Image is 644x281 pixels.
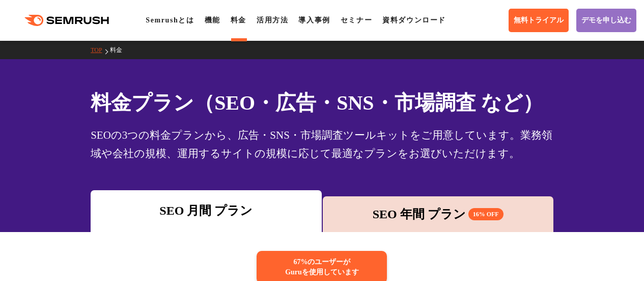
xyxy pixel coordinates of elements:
[581,16,631,25] span: デモを申し込む
[91,46,109,54] a: TOP
[341,16,372,24] a: セミナー
[110,46,130,54] a: 料金
[231,16,246,24] a: 料金
[328,205,548,223] div: SEO 年間 プラン
[382,16,446,24] a: 資料ダウンロード
[509,9,569,32] a: 無料トライアル
[468,208,503,220] span: 16% OFF
[553,241,633,270] iframe: Help widget launcher
[96,201,316,220] div: SEO 月間 プラン
[514,16,564,25] span: 無料トライアル
[146,16,194,24] a: Semrushとは
[91,88,553,118] h1: 料金プラン（SEO・広告・SNS・市場調査 など）
[91,126,553,163] div: SEOの3つの料金プランから、広告・SNS・市場調査ツールキットをご用意しています。業務領域や会社の規模、運用するサイトの規模に応じて最適なプランをお選びいただけます。
[257,16,288,24] a: 活用方法
[205,16,220,24] a: 機能
[576,9,636,32] a: デモを申し込む
[298,16,330,24] a: 導入事例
